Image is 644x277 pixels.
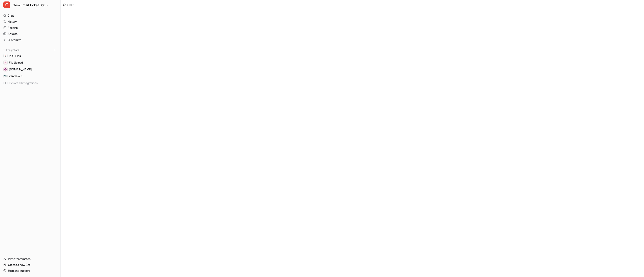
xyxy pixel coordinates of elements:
a: File UploadFile Upload [2,60,59,66]
a: Explore all integrations [2,80,59,86]
img: menu_add.svg [53,49,56,51]
a: PDF FilesPDF Files [2,53,59,59]
span: File Upload [9,61,23,65]
a: Help and support [2,268,59,274]
p: Zendesk [9,74,20,78]
a: status.gem.com[DOMAIN_NAME] [2,66,59,72]
img: PDF Files [4,55,7,57]
a: History [2,19,59,25]
img: File Upload [4,61,7,64]
a: Invite teammates [2,256,59,262]
span: Gem Email Ticket Bot [13,2,45,8]
a: Customize [2,37,59,43]
span: [DOMAIN_NAME] [9,67,32,71]
span: PDF Files [9,54,21,58]
a: Articles [2,31,59,37]
a: Reports [2,25,59,31]
img: status.gem.com [4,68,7,71]
span: Explore all integrations [9,80,57,86]
img: expand menu [3,49,5,51]
span: G [3,1,10,8]
img: explore all integrations [3,81,8,85]
img: Zendesk [4,75,7,77]
p: Integrations [6,48,19,52]
div: Chat [67,3,74,7]
button: Integrations [2,48,21,52]
a: Chat [2,13,59,18]
a: Create a new Bot [2,262,59,268]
